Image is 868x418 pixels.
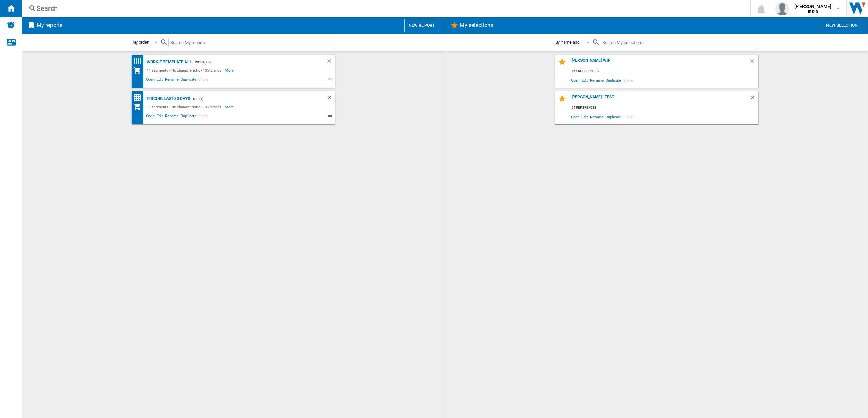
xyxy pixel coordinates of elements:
[145,66,225,75] div: 11 segments - No characteristic - 132 brands
[749,58,758,67] div: Delete
[156,76,164,84] span: Edit
[145,113,156,121] span: Open
[225,103,235,111] span: More
[164,113,180,121] span: Rename
[605,76,622,85] span: Duplicate
[570,112,581,121] span: Open
[326,95,335,103] div: Delete
[404,19,439,32] button: New report
[570,95,749,104] div: [PERSON_NAME]- Test
[622,76,634,85] span: Share
[605,112,622,121] span: Duplicate
[622,112,634,121] span: Share
[133,93,145,102] div: Price Matrix
[580,112,589,121] span: Edit
[749,95,758,104] div: Delete
[145,103,225,111] div: 11 segments - No characteristic - 132 brands
[168,38,335,47] input: Search My reports
[822,19,862,32] button: New selection
[164,76,180,84] span: Rename
[133,57,145,65] div: Price Matrix
[133,103,145,111] div: My Assortment
[156,113,164,121] span: Edit
[570,104,758,112] div: 54 references
[580,76,589,85] span: Edit
[458,19,494,32] h2: My selections
[7,21,15,29] img: alerts-logo.svg
[145,95,190,103] div: Pricing Last 30 days
[192,58,313,66] div: - Workit (8)
[132,40,149,45] div: My order
[589,76,605,85] span: Rename
[570,67,758,76] div: 154 references
[145,76,156,84] span: Open
[555,40,581,45] div: By name asc.
[180,113,197,121] span: Duplicate
[600,38,758,47] input: Search My selections
[225,66,235,75] span: More
[145,58,192,66] div: Workit Template All
[35,19,64,32] h2: My reports
[589,112,605,121] span: Rename
[37,4,732,13] div: Search
[180,76,197,84] span: Duplicate
[570,76,581,85] span: Open
[197,113,209,121] span: Share
[326,58,335,66] div: Delete
[570,58,749,67] div: [PERSON_NAME] WIP
[190,95,313,103] div: - DID (1)
[197,76,209,84] span: Share
[133,66,145,75] div: My Assortment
